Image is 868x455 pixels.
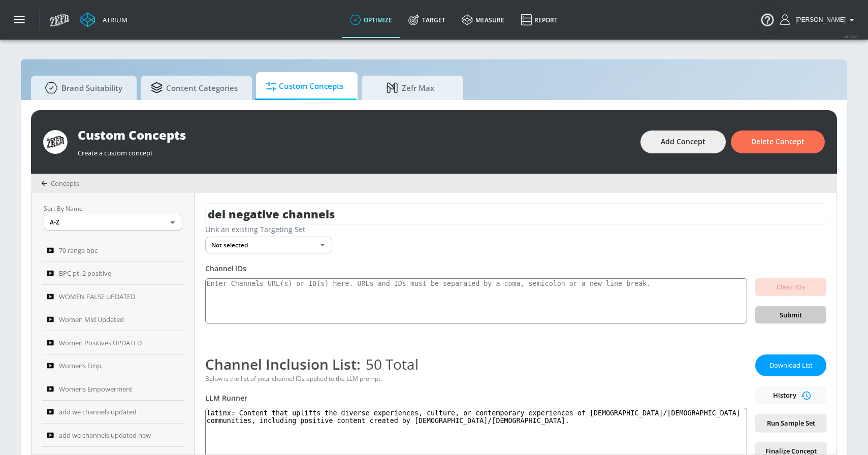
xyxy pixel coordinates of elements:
div: A-Z [44,214,182,231]
span: Download List [765,360,816,371]
a: optimize [342,2,400,38]
div: Channel Inclusion List: [205,354,747,374]
span: Womens Empowerment [59,383,133,395]
div: Create a custom concept [78,143,630,157]
a: add we channels updated new [42,424,184,447]
a: measure [454,2,512,38]
a: Report [512,2,566,38]
button: [PERSON_NAME] [780,14,858,26]
span: Clear IDs [763,281,818,293]
div: Channel IDs [205,264,826,273]
span: BPC pt. 2 positive [59,267,111,279]
span: Add Concept [661,136,705,148]
div: Link an existing Targeting Set [205,224,826,234]
span: add we channels updated new [59,429,151,441]
div: LLM Runner [205,393,747,403]
div: Atrium [99,15,127,24]
div: Below is the list of your channel IDs applied to the LLM prompt. [205,374,747,383]
span: WOMEN FALSE UPDATED [59,290,135,303]
button: Download List [755,354,826,376]
span: Concepts [51,179,79,188]
p: Sort By Name [44,203,182,214]
span: add we channels updated [59,406,137,418]
div: Not selected [205,237,332,253]
span: v 4.24.0 [844,34,858,39]
button: Run Sample Set [755,414,826,432]
span: Women Mid Updated [59,313,124,326]
span: Custom Concepts [266,74,343,99]
span: Women Positives UPDATED [59,337,142,349]
div: Custom Concepts [78,126,630,143]
span: Brand Suitability [41,76,122,100]
span: Run Sample Set [763,417,818,429]
button: Open Resource Center [753,5,782,34]
a: add we channels updated [42,401,184,424]
div: Concepts [41,179,79,188]
button: Add Concept [640,131,726,153]
a: Women Positives UPDATED [42,331,184,354]
button: Delete Concept [731,131,825,153]
span: Zefr Max [372,76,449,100]
span: Delete Concept [751,136,805,148]
a: Women Mid Updated [42,308,184,332]
a: Target [400,2,454,38]
a: Atrium [80,12,127,27]
a: 70 range bpc [42,239,184,262]
span: login as: aracely.alvarenga@zefr.com [791,16,846,23]
span: 70 range bpc [59,244,98,256]
span: Womens Emp. [59,360,103,372]
a: Womens Empowerment [42,377,184,401]
span: 50 Total [361,354,419,374]
a: BPC pt. 2 positive [42,262,184,285]
a: WOMEN FALSE UPDATED [42,285,184,308]
a: Womens Emp. [42,354,184,378]
button: Clear IDs [755,278,826,296]
span: Content Categories [151,76,238,100]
